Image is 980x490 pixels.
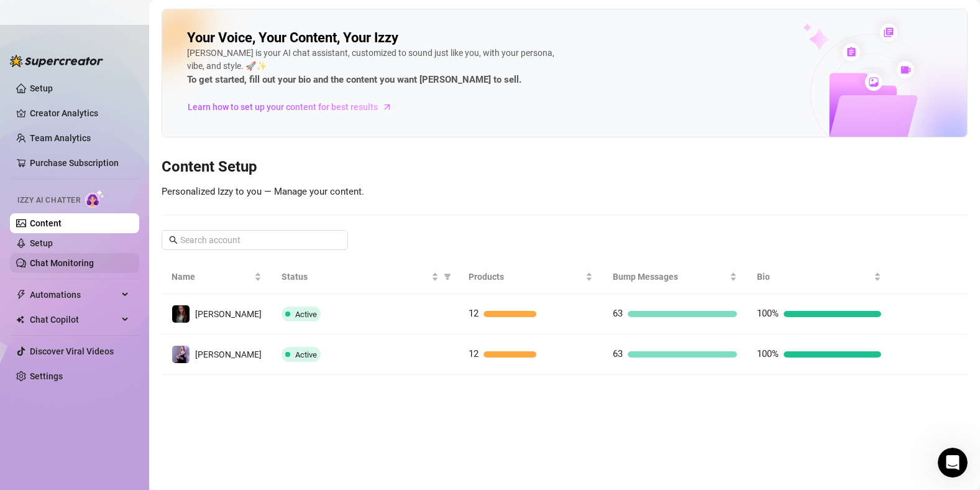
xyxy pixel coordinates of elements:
input: Search account [180,233,331,247]
span: 63 [613,308,623,319]
iframe: Intercom live chat [938,448,968,478]
img: logo-BBDzfeDw.svg [10,55,103,67]
span: 63 [613,348,623,359]
img: Lisa [172,346,190,363]
span: Learn how to set up your content for best results [188,100,378,114]
span: Bump Messages [613,270,727,284]
span: 12 [469,308,479,319]
a: Discover Viral Videos [30,346,114,356]
span: Products [469,270,583,284]
strong: To get started, fill out your bio and the content you want [PERSON_NAME] to sell. [187,74,521,85]
span: Name [172,270,252,284]
a: Content [30,218,62,228]
img: ai-chatter-content-library-cLFOSyPT.png [774,10,967,137]
span: Active [295,350,317,359]
a: Setup [30,238,53,248]
th: Bump Messages [603,260,747,294]
span: Bio [757,270,871,284]
span: 100% [757,348,779,359]
a: Team Analytics [30,133,91,143]
div: [PERSON_NAME] is your AI chat assistant, customized to sound just like you, with your persona, vi... [187,47,560,88]
span: filter [441,267,454,286]
span: Chat Copilot [30,310,118,330]
span: [PERSON_NAME] [195,349,262,359]
th: Status [272,260,459,294]
span: [PERSON_NAME] [195,309,262,319]
th: Products [459,260,603,294]
a: Learn how to set up your content for best results [187,97,401,117]
img: AI Chatter [85,190,104,208]
a: Purchase Subscription [30,153,129,173]
img: lisa [172,305,190,323]
th: Name [162,260,272,294]
span: Active [295,310,317,319]
h2: Your Voice, Your Content, Your Izzy [187,29,398,47]
a: Chat Monitoring [30,258,94,268]
span: thunderbolt [16,290,26,300]
span: Status [282,270,429,284]
img: Chat Copilot [16,315,24,324]
span: search [169,236,178,244]
span: 100% [757,308,779,319]
span: Automations [30,285,118,305]
span: Izzy AI Chatter [17,195,80,206]
a: Settings [30,371,63,381]
h3: Content Setup [162,157,968,177]
span: arrow-right [381,101,393,113]
span: filter [444,273,451,280]
span: 12 [469,348,479,359]
a: Creator Analytics [30,103,129,123]
a: Setup [30,83,53,93]
span: Personalized Izzy to you — Manage your content. [162,186,364,197]
th: Bio [747,260,891,294]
